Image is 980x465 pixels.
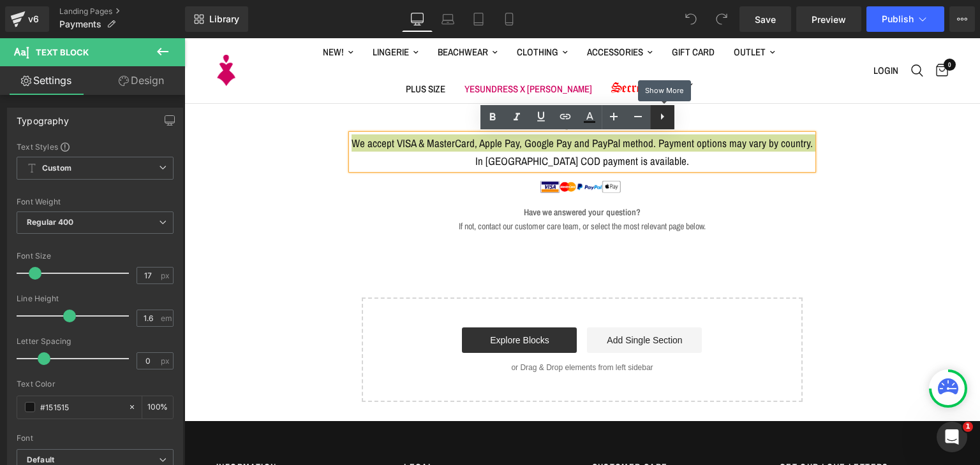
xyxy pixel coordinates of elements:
button: Redo [709,6,734,32]
span: px [161,357,172,365]
a: Beachwear [253,6,313,22]
p: In [GEOGRAPHIC_DATA] COD payment is available. [167,114,628,131]
a: Design [95,66,188,95]
b: Regular 400 [27,217,74,227]
button: INFORMATION [32,424,200,433]
a: Outlet [549,6,591,22]
a: Plus size [221,43,261,59]
div: Font Size [17,252,174,261]
div: Text Color [17,380,174,389]
a: New! [138,6,169,22]
a: Mobile [494,6,524,32]
button: More [949,6,975,32]
div: v6 [26,11,41,27]
b: Have we answered your question? [339,168,456,180]
strong: Payments [361,68,434,94]
span: Preview [812,13,846,26]
button: CUSTOMER CARE [408,424,576,433]
span: Payments [59,19,101,29]
div: Letter Spacing [17,337,174,346]
a: YESUNDRESS X [PERSON_NAME] [280,43,408,59]
input: Color [40,400,122,414]
span: px [161,271,172,280]
a: Accessories [403,6,468,22]
a: Laptop [433,6,463,32]
button: Publish [866,6,944,32]
a: Tablet [463,6,494,32]
a: Landing Pages [59,6,185,17]
p: or Drag & Drop elements from left sidebar [198,325,598,334]
a: Lingerie [188,6,234,22]
a: Explore Blocks [278,289,392,315]
button: Undo [678,6,704,32]
span: 0 [759,20,771,32]
span: Save [755,13,776,26]
b: Custom [42,163,71,174]
span: 1 [963,422,973,432]
iframe: Intercom live chat [937,422,967,452]
div: GET OUR LOVE LETTERS [595,424,764,433]
a: Gift card [487,6,530,22]
div: Font Weight [17,197,174,206]
a: Add Single Section [403,289,517,315]
a: Secret Room [427,34,509,59]
p: If not, contact our customer care team, or select the most relevant page below. [167,181,628,195]
span: em [161,314,172,322]
div: Line Height [17,294,174,303]
div: % [142,396,173,418]
a: New Library [185,6,248,32]
a: Clothing [332,6,383,22]
a: v6 [5,6,49,32]
div: Font [17,434,174,443]
span: Publish [882,14,914,24]
div: Text Styles [17,141,174,152]
a: Preview [796,6,861,32]
div: Typography [17,108,69,126]
span: We accept VISA & MasterCard, Apple Pay, Google Pay and PayPal method. Payment options may vary by... [167,97,628,112]
span: Library [209,13,239,25]
a: Desktop [402,6,433,32]
button: LEGAL [219,424,388,433]
span: Login [689,24,714,41]
span: Text Block [36,47,89,57]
